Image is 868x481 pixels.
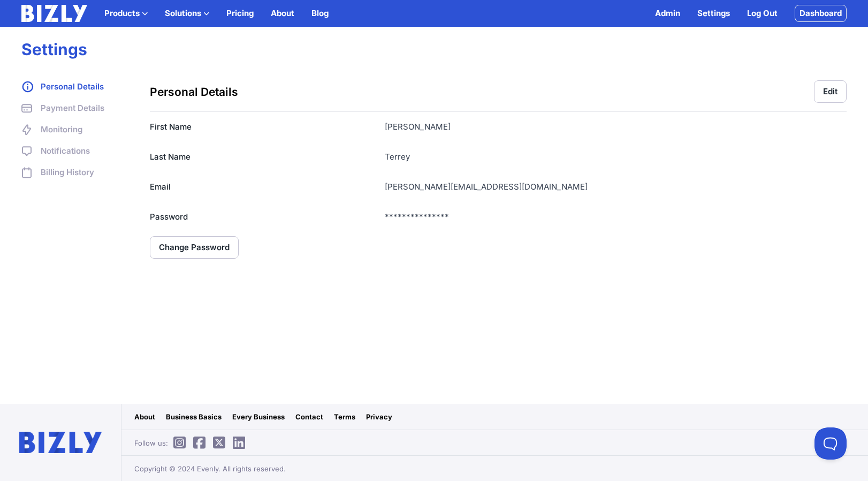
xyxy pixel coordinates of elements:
[795,5,847,22] a: Dashboard
[134,463,286,474] span: Copyright © 2024 Evenly. All rights reserved.
[385,151,847,163] dd: Terrey
[21,145,128,157] a: Notifications
[295,411,323,422] a: Contact
[814,427,847,460] iframe: Toggle Customer Support
[21,80,128,93] a: Personal Details
[134,411,155,422] a: About
[150,236,239,259] a: Change Password
[226,7,254,20] a: Pricing
[814,80,847,103] button: Edit
[134,438,250,448] span: Follow us:
[385,181,847,193] dd: [PERSON_NAME][EMAIL_ADDRESS][DOMAIN_NAME]
[311,7,329,20] a: Blog
[232,411,285,422] a: Every Business
[165,7,209,20] button: Solutions
[271,7,294,20] a: About
[21,166,128,179] a: Billing History
[104,7,148,20] button: Products
[21,102,128,115] a: Payment Details
[385,121,847,133] dd: [PERSON_NAME]
[150,151,376,163] dt: Last Name
[21,123,128,136] a: Monitoring
[150,121,376,133] dt: First Name
[166,411,222,422] a: Business Basics
[21,40,847,59] h1: Settings
[655,7,680,20] a: Admin
[747,7,778,20] a: Log Out
[334,411,355,422] a: Terms
[150,181,376,193] dt: Email
[697,7,730,20] a: Settings
[150,211,376,223] dt: Password
[150,85,238,99] h3: Personal Details
[366,411,392,422] a: Privacy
